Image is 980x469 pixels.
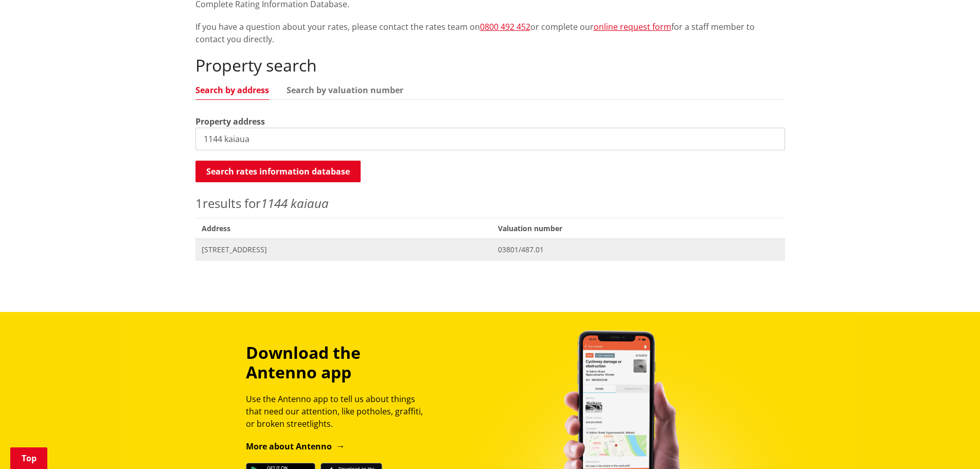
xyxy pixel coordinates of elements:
p: If you have a question about your rates, please contact the rates team on or complete our for a s... [195,21,785,45]
a: More about Antenno [246,441,345,452]
a: Top [10,447,47,469]
span: Address [195,218,492,239]
em: 1144 kaiaua [261,195,329,212]
span: 03801/487.01 [498,245,778,255]
iframe: Messenger Launcher [933,426,970,463]
h3: Download the Antenno app [246,343,432,383]
button: Search rates information database [195,161,361,182]
p: results for [195,194,785,213]
a: [STREET_ADDRESS] 03801/487.01 [195,239,785,260]
a: 0800 492 452 [480,21,530,32]
p: Use the Antenno app to tell us about things that need our attention, like potholes, graffiti, or ... [246,393,432,430]
span: Valuation number [492,218,785,239]
span: [STREET_ADDRESS] [202,245,486,255]
a: Search by address [195,86,269,94]
input: e.g. Duke Street NGARUAWAHIA [195,128,785,150]
label: Property address [195,115,265,128]
a: Search by valuation number [287,86,403,94]
h2: Property search [195,56,785,75]
a: online request form [594,21,671,32]
span: 1 [195,195,203,212]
